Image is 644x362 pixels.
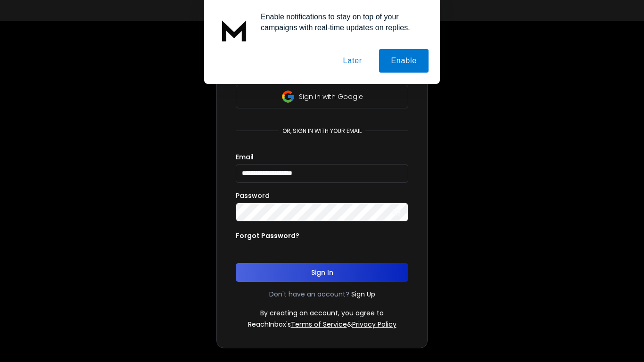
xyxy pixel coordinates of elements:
[279,127,365,135] p: or, sign in with your email
[236,263,408,282] button: Sign In
[260,308,384,318] p: By creating an account, you agree to
[236,231,299,240] p: Forgot Password?
[236,85,408,108] button: Sign in with Google
[352,320,396,329] a: Privacy Policy
[299,92,363,101] p: Sign in with Google
[331,49,373,73] button: Later
[248,320,396,329] p: ReachInbox's &
[351,289,375,299] a: Sign Up
[215,11,253,49] img: notification icon
[269,289,349,299] p: Don't have an account?
[236,192,270,199] label: Password
[253,11,429,33] div: Enable notifications to stay on top of your campaigns with real-time updates on replies.
[236,154,254,160] label: Email
[291,320,347,329] a: Terms of Service
[379,49,429,73] button: Enable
